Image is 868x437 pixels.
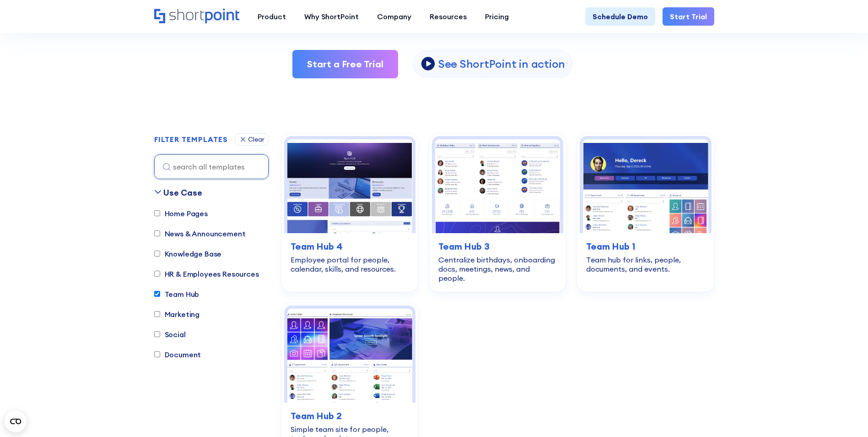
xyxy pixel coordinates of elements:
[485,11,509,22] div: Pricing
[154,309,200,320] label: Marketing
[438,57,565,71] p: See ShortPoint in action
[291,409,409,423] h3: Team Hub 2
[154,210,160,216] input: Home Pages
[154,271,160,277] input: HR & Employees Resources
[154,154,269,179] input: search all templates
[577,133,714,292] a: Team Hub 1 – SharePoint Online Modern Team Site Template: Team hub for links, people, documents, ...
[291,255,409,273] div: Employee portal for people, calendar, skills, and resources.
[163,186,202,199] div: Use Case
[304,11,359,22] div: Why ShortPoint
[421,7,476,26] a: Resources
[154,9,239,24] a: Home
[154,251,160,257] input: Knowledge Base
[368,7,421,26] a: Company
[154,349,201,360] label: Document
[822,393,868,437] iframe: Chat Widget
[291,240,409,253] h3: Team Hub 4
[154,268,259,279] label: HR & Employees Resources
[413,50,573,78] a: open lightbox
[154,248,222,259] label: Knowledge Base
[154,136,228,143] div: FILTER TEMPLATES
[281,133,418,292] a: Team Hub 4 – SharePoint Employee Portal Template: Employee portal for people, calendar, skills, a...
[429,133,566,292] a: Team Hub 3 – SharePoint Team Site Template: Centralize birthdays, onboarding docs, meetings, news...
[476,7,518,26] a: Pricing
[435,139,560,233] img: Team Hub 3 – SharePoint Team Site Template: Centralize birthdays, onboarding docs, meetings, news...
[154,311,160,317] input: Marketing
[154,291,160,297] input: Team Hub
[585,7,655,26] a: Schedule Demo
[438,255,557,283] div: Centralize birthdays, onboarding docs, meetings, news, and people.
[154,208,208,219] label: Home Pages
[292,50,398,78] a: Start a Free Trial
[287,309,412,403] img: Team Hub 2 – SharePoint Template Team Site: Simple team site for people, tools, and updates.
[586,240,705,253] h3: Team Hub 1
[663,7,714,26] a: Start Trial
[154,228,246,239] label: News & Announcement
[5,410,27,432] button: Open CMP widget
[154,329,186,340] label: Social
[248,7,295,26] a: Product
[583,139,708,233] img: Team Hub 1 – SharePoint Online Modern Team Site Template: Team hub for links, people, documents, ...
[248,136,264,142] div: Clear
[154,331,160,337] input: Social
[258,11,286,22] div: Product
[154,230,160,236] input: News & Announcement
[154,25,714,33] h2: Site, intranet, and page templates built for modern SharePoint Intranet.
[154,289,199,300] label: Team Hub
[295,7,368,26] a: Why ShortPoint
[586,255,705,273] div: Team hub for links, people, documents, and events.
[438,240,557,253] h3: Team Hub 3
[154,351,160,357] input: Document
[287,139,412,233] img: Team Hub 4 – SharePoint Employee Portal Template: Employee portal for people, calendar, skills, a...
[430,11,467,22] div: Resources
[377,11,411,22] div: Company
